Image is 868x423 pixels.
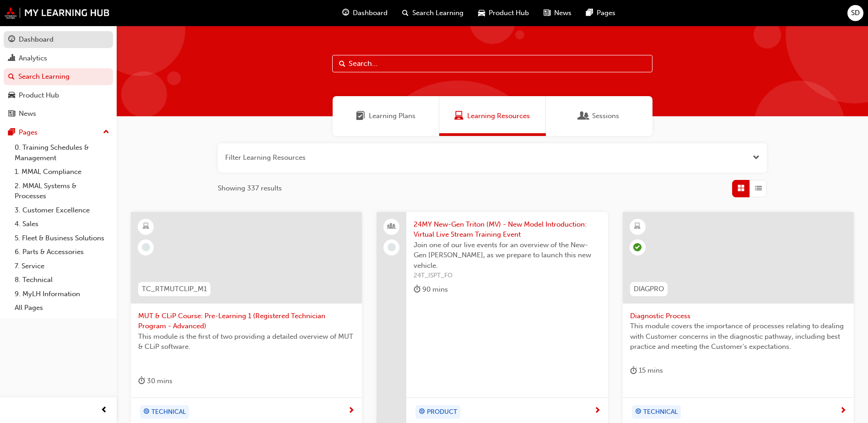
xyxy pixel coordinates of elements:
span: learningRecordVerb_COMPLETE-icon [633,243,642,251]
span: guage-icon [342,7,349,19]
span: Showing 337 results [218,183,282,194]
span: Pages [597,8,615,18]
div: Analytics [19,53,47,64]
span: DIAGPRO [634,284,664,294]
span: Product Hub [489,8,529,18]
span: Search [339,59,345,69]
a: Learning ResourcesLearning Resources [439,96,546,136]
span: 24MY New-Gen Triton (MV) - New Model Introduction: Virtual Live Stream Training Event [414,219,600,240]
span: Learning Plans [369,111,415,121]
span: List [755,183,762,194]
a: 5. Fleet & Business Solutions [11,231,113,245]
a: News [4,105,113,122]
div: Dashboard [19,34,54,45]
span: This module is the first of two providing a detailed overview of MUT & CLiP software. [138,331,355,352]
button: Pages [4,124,113,141]
button: Open the filter [753,152,760,163]
a: car-iconProduct Hub [471,4,536,22]
div: Product Hub [19,90,59,101]
span: learningResourceType_ELEARNING-icon [143,221,149,233]
span: next-icon [840,407,846,415]
span: Learning Resources [454,111,464,121]
span: Join one of our live events for an overview of the New-Gen [PERSON_NAME], as we prepare to launch... [414,240,600,271]
span: duration-icon [138,375,145,387]
a: SessionsSessions [546,96,652,136]
div: News [19,108,36,119]
a: 7. Service [11,259,113,273]
a: news-iconNews [536,4,579,22]
span: PRODUCT [427,407,457,418]
button: DashboardAnalyticsSearch LearningProduct HubNews [4,29,113,124]
span: learningRecordVerb_NONE-icon [142,243,150,251]
span: MUT & CLiP Course: Pre-Learning 1 (Registered Technician Program - Advanced) [138,311,355,331]
span: Dashboard [353,8,388,18]
span: search-icon [402,7,409,19]
span: pages-icon [8,129,15,137]
a: 9. MyLH Information [11,287,113,301]
span: Diagnostic Process [630,311,846,321]
span: next-icon [594,407,601,415]
a: Dashboard [4,31,113,48]
span: TECHNICAL [643,407,678,418]
a: 1. MMAL Compliance [11,165,113,179]
a: All Pages [11,301,113,315]
span: Sessions [579,111,588,121]
a: pages-iconPages [579,4,623,22]
span: news-icon [8,110,15,118]
img: mmal [5,7,110,19]
span: Grid [738,183,744,194]
span: next-icon [348,407,355,415]
div: 90 mins [414,284,448,295]
span: 24T_ISPT_FO [414,271,600,281]
span: guage-icon [8,36,15,44]
span: car-icon [8,92,15,100]
span: TECHNICAL [151,407,186,418]
a: guage-iconDashboard [335,4,395,22]
span: up-icon [103,126,109,138]
div: 15 mins [630,365,663,376]
span: duration-icon [414,284,421,295]
span: TC_RTMUTCLIP_M1 [142,284,207,294]
a: Analytics [4,50,113,67]
a: 6. Parts & Accessories [11,245,113,259]
span: News [554,8,571,18]
div: Pages [19,127,38,138]
span: Learning Resources [467,111,530,121]
a: 0. Training Schedules & Management [11,141,113,165]
span: pages-icon [586,7,593,19]
span: Learning Plans [356,111,365,121]
a: 8. Technical [11,273,113,287]
span: target-icon [419,406,425,418]
span: This module covers the importance of processes relating to dealing with Customer concerns in the ... [630,321,846,352]
span: people-icon [388,221,395,233]
a: 4. Sales [11,217,113,231]
a: 2. MMAL Systems & Processes [11,179,113,203]
span: search-icon [8,73,15,81]
span: learningRecordVerb_NONE-icon [388,243,396,251]
span: learningResourceType_ELEARNING-icon [634,221,641,233]
a: Learning PlansLearning Plans [333,96,439,136]
span: chart-icon [8,54,15,63]
a: 3. Customer Excellence [11,203,113,217]
span: target-icon [143,406,150,418]
span: duration-icon [630,365,637,376]
button: SD [847,5,863,21]
span: car-icon [478,7,485,19]
span: SD [851,8,860,18]
a: Product Hub [4,87,113,104]
a: search-iconSearch Learning [395,4,471,22]
div: 30 mins [138,375,173,387]
span: Sessions [592,111,619,121]
input: Search... [332,55,652,72]
span: Search Learning [412,8,464,18]
span: prev-icon [101,405,108,416]
span: news-icon [544,7,550,19]
a: Search Learning [4,68,113,85]
span: target-icon [635,406,642,418]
